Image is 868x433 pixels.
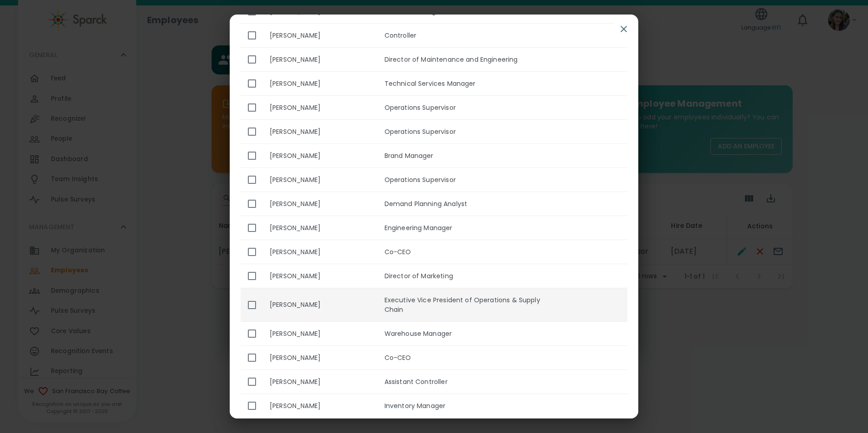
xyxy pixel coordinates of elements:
[377,24,560,48] td: Controller
[377,369,560,394] td: Assistant Controller
[377,264,560,288] td: Director of Marketing
[262,96,377,120] th: [PERSON_NAME]
[262,321,377,345] th: [PERSON_NAME]
[377,144,560,168] td: Brand Manager
[262,216,377,240] th: [PERSON_NAME]
[377,96,560,120] td: Operations Supervisor
[262,120,377,144] th: [PERSON_NAME]
[262,369,377,394] th: [PERSON_NAME]
[377,240,560,264] td: Co-CEO
[377,120,560,144] td: Operations Supervisor
[262,72,377,96] th: [PERSON_NAME]
[377,216,560,240] td: Engineering Manager
[377,288,560,321] td: Executive Vice President of Operations & Supply Chain
[262,394,377,418] th: [PERSON_NAME]
[262,48,377,72] th: [PERSON_NAME]
[262,345,377,369] th: [PERSON_NAME]
[262,240,377,264] th: [PERSON_NAME]
[377,192,560,216] td: Demand Planning Analyst
[377,321,560,345] td: Warehouse Manager
[377,72,560,96] td: Technical Services Manager
[262,288,377,321] th: [PERSON_NAME]
[262,24,377,48] th: [PERSON_NAME]
[262,264,377,288] th: [PERSON_NAME]
[262,144,377,168] th: [PERSON_NAME]
[377,168,560,192] td: Operations Supervisor
[377,345,560,369] td: Co-CEO
[377,394,560,418] td: Inventory Manager
[262,192,377,216] th: [PERSON_NAME]
[377,48,560,72] td: Director of Maintenance and Engineering
[262,168,377,192] th: [PERSON_NAME]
